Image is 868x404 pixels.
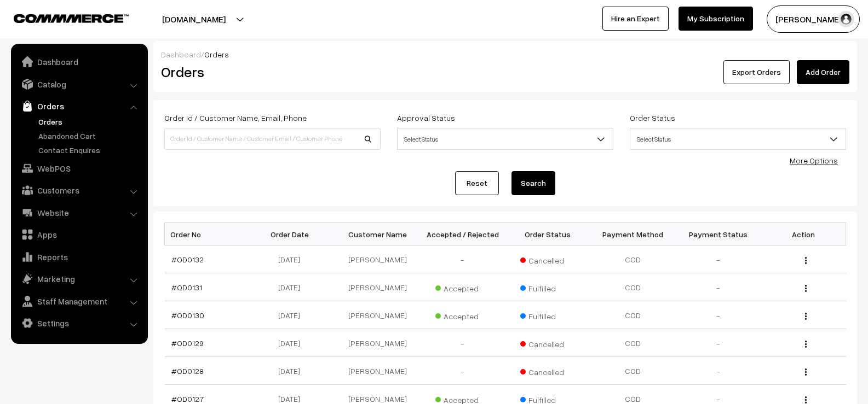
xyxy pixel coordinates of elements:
button: Export Orders [723,60,790,84]
td: [PERSON_NAME] [335,245,421,273]
td: - [676,273,761,301]
td: [PERSON_NAME] [335,329,421,357]
td: COD [590,357,676,385]
img: COMMMERCE [14,14,129,22]
th: Order Date [250,223,335,245]
td: [PERSON_NAME] [335,301,421,329]
img: user [838,11,854,27]
a: Orders [14,96,144,116]
span: Select Status [397,128,613,150]
span: Select Status [630,130,846,149]
a: Hire an Expert [602,7,669,31]
td: - [420,329,505,357]
a: Customers [14,180,144,200]
td: - [676,357,761,385]
td: [DATE] [250,329,335,357]
button: [DOMAIN_NAME] [124,5,264,33]
span: Select Status [630,128,846,150]
a: #OD0127 [171,394,204,403]
a: Website [14,203,144,223]
td: [PERSON_NAME] [335,273,421,301]
td: [DATE] [250,273,335,301]
a: Apps [14,225,144,244]
span: Cancelled [520,252,575,266]
span: Accepted [435,280,490,294]
a: #OD0131 [171,283,202,292]
img: Menu [805,396,807,403]
th: Customer Name [335,223,421,245]
a: Catalog [14,74,144,94]
a: Staff Management [14,291,144,311]
div: / [161,49,849,60]
img: Menu [805,368,807,376]
button: Search [511,171,555,195]
td: COD [590,273,676,301]
span: Accepted [435,308,490,322]
span: Orders [204,50,229,59]
td: COD [590,301,676,329]
a: Contact Enquires [36,144,144,156]
img: Menu [805,313,807,320]
a: WebPOS [14,159,144,178]
td: - [676,329,761,357]
a: Reports [14,247,144,267]
a: #OD0129 [171,338,204,348]
span: Cancelled [520,336,575,350]
span: Fulfilled [520,308,575,322]
td: [PERSON_NAME] [335,357,421,385]
th: Accepted / Rejected [420,223,505,245]
td: - [420,357,505,385]
td: [DATE] [250,245,335,273]
input: Order Id / Customer Name / Customer Email / Customer Phone [164,128,381,150]
td: COD [590,245,676,273]
a: Abandoned Cart [36,130,144,142]
a: Orders [36,116,144,127]
a: Reset [455,171,499,195]
img: Menu [805,341,807,348]
img: Menu [805,257,807,264]
a: #OD0128 [171,366,204,376]
a: Marketing [14,269,144,289]
td: COD [590,329,676,357]
button: [PERSON_NAME] [767,5,860,33]
span: Cancelled [520,364,575,378]
label: Approval Status [397,112,455,124]
span: Fulfilled [520,280,575,294]
a: Add Order [797,60,849,84]
a: COMMMERCE [14,11,110,24]
td: - [420,245,505,273]
label: Order Id / Customer Name, Email, Phone [164,112,307,124]
td: [DATE] [250,357,335,385]
a: #OD0130 [171,311,204,320]
td: - [676,245,761,273]
td: - [676,301,761,329]
th: Payment Status [676,223,761,245]
a: More Options [790,156,838,165]
th: Payment Method [590,223,676,245]
a: My Subscription [679,7,753,31]
a: #OD0132 [171,255,204,264]
a: Settings [14,313,144,333]
img: Menu [805,285,807,292]
td: [DATE] [250,301,335,329]
a: Dashboard [161,50,201,59]
th: Order Status [505,223,591,245]
h2: Orders [161,63,380,80]
a: Dashboard [14,52,144,72]
th: Action [761,223,846,245]
th: Order No [165,223,250,245]
label: Order Status [630,112,675,124]
span: Select Status [398,130,613,149]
